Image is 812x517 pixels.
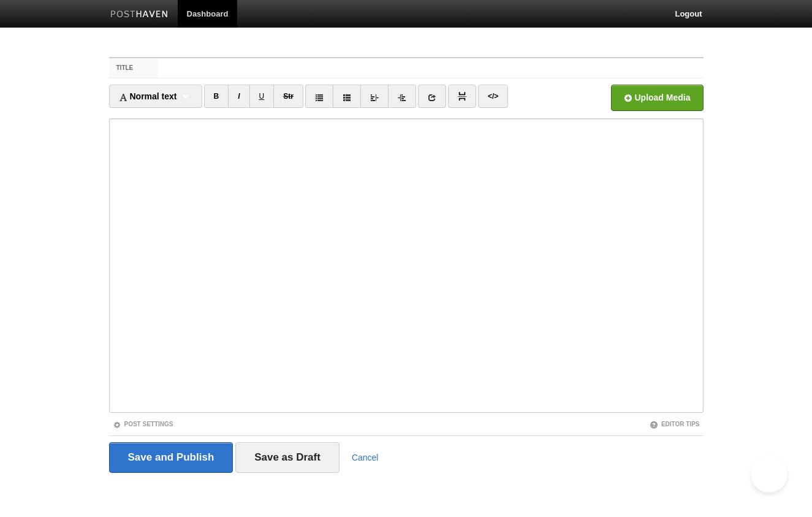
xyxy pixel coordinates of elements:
[283,92,294,101] del: Str
[478,85,508,108] a: </>
[273,85,303,108] a: Str
[249,85,275,108] a: U
[751,456,787,492] iframe: Help Scout Beacon - Open
[458,92,466,101] img: pagebreak-icon.png
[109,58,159,78] label: Title
[204,85,229,108] a: B
[352,453,379,462] a: Cancel
[235,442,340,473] input: Save as Draft
[110,10,169,20] img: Posthaven-bar
[109,442,233,473] input: Save and Publish
[228,85,249,108] a: I
[113,421,173,427] a: Post Settings
[650,421,700,427] a: Editor Tips
[119,91,177,101] span: Normal text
